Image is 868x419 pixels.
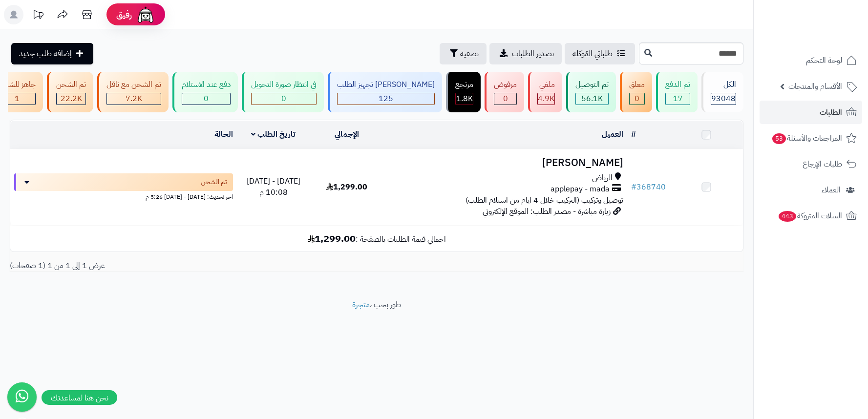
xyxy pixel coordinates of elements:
[281,93,286,105] span: 0
[240,72,326,112] a: في انتظار صورة التحويل 0
[2,260,377,272] div: عرض 1 إلى 1 من 1 (1 صفحات)
[456,93,473,105] div: 1765
[806,54,842,67] span: لوحة التحكم
[483,206,611,217] span: زيارة مباشرة - مصدر الطلب: الموقع الإلكتروني
[635,93,639,105] span: 0
[483,72,526,112] a: مرفوض 0
[45,72,95,112] a: تم الشحن 22.2K
[778,209,842,223] span: السلات المتروكة
[550,184,610,195] span: applepay - mada
[760,152,862,176] a: طلبات الإرجاع
[538,93,554,105] div: 4925
[460,48,479,60] span: تصفية
[592,172,613,184] span: الرياض
[337,79,435,90] div: [PERSON_NAME] تجهيز الطلب
[760,101,862,124] a: الطلبات
[631,181,636,193] span: #
[335,128,359,140] a: الإجمالي
[466,194,623,206] span: توصيل وتركيب (التركيب خلال 4 ايام من استلام الطلب)
[576,93,608,105] div: 56096
[182,93,230,105] div: 0
[11,43,93,64] a: إضافة طلب جديد
[526,72,564,112] a: ملغي 4.9K
[581,93,603,105] span: 56.1K
[631,181,666,193] a: #368740
[602,128,623,140] a: العميل
[760,204,862,228] a: السلات المتروكة443
[760,126,862,150] a: المراجعات والأسئلة53
[772,133,786,144] span: 53
[214,128,233,140] a: الحالة
[455,79,473,90] div: مرتجع
[107,93,161,105] div: 7223
[503,93,508,105] span: 0
[338,93,434,105] div: 125
[204,93,209,105] span: 0
[820,105,842,119] span: الطلبات
[538,93,554,105] span: 4.9K
[116,9,132,21] span: رفيق
[251,128,296,140] a: تاريخ الطلب
[326,72,444,112] a: [PERSON_NAME] تجهيز الطلب 125
[665,79,690,90] div: تم الدفع
[802,26,859,47] img: logo-2.png
[379,93,393,105] span: 125
[494,93,516,105] div: 0
[126,93,142,105] span: 7.2K
[673,93,683,105] span: 17
[56,79,86,90] div: تم الشحن
[494,79,517,90] div: مرفوض
[771,131,842,145] span: المراجعات والأسئلة
[537,79,555,90] div: ملغي
[247,175,300,198] span: [DATE] - [DATE] 10:08 م
[512,48,554,60] span: تصدير الطلبات
[19,48,72,60] span: إضافة طلب جديد
[630,93,644,105] div: 0
[106,79,161,90] div: تم الشحن مع ناقل
[251,79,317,90] div: في انتظار صورة التحويل
[654,72,699,112] a: تم الدفع 17
[822,183,841,197] span: العملاء
[352,299,370,311] a: متجرة
[10,226,743,251] td: اجمالي قيمة الطلبات بالصفحة :
[252,93,316,105] div: 0
[136,5,155,24] img: ai-face.png
[575,79,609,90] div: تم التوصيل
[564,72,618,112] a: تم التوصيل 56.1K
[711,79,736,90] div: الكل
[711,93,736,105] span: 93048
[444,72,483,112] a: مرتجع 1.8K
[629,79,645,90] div: معلق
[699,72,745,112] a: الكل93048
[803,157,842,171] span: طلبات الإرجاع
[387,157,624,168] h3: [PERSON_NAME]
[618,72,654,112] a: معلق 0
[201,177,227,187] span: تم الشحن
[456,93,473,105] span: 1.8K
[760,178,862,202] a: العملاء
[26,5,50,27] a: تحديثات المنصة
[326,181,367,193] span: 1,299.00
[308,231,356,246] b: 1,299.00
[779,211,796,222] span: 443
[440,43,487,64] button: تصفية
[788,80,842,93] span: الأقسام والمنتجات
[572,48,613,60] span: طلباتي المُوكلة
[57,93,85,105] div: 22178
[170,72,240,112] a: دفع عند الاستلام 0
[666,93,690,105] div: 17
[631,128,636,140] a: #
[182,79,231,90] div: دفع عند الاستلام
[760,49,862,72] a: لوحة التحكم
[565,43,635,64] a: طلباتي المُوكلة
[15,93,20,105] span: 1
[95,72,170,112] a: تم الشحن مع ناقل 7.2K
[61,93,82,105] span: 22.2K
[489,43,562,64] a: تصدير الطلبات
[14,191,233,201] div: اخر تحديث: [DATE] - [DATE] 5:26 م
